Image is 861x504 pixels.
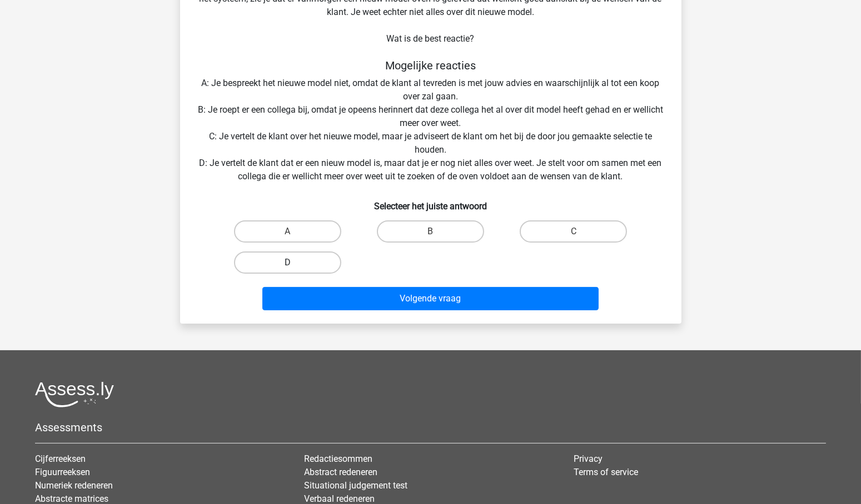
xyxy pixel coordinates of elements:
a: Redactiesommen [304,453,372,464]
a: Abstracte matrices [35,493,108,504]
a: Abstract redeneren [304,467,377,477]
h5: Mogelijke reacties [198,59,664,72]
label: A [234,220,341,243]
h5: Assessments [35,421,826,434]
a: Situational judgement test [304,480,407,491]
a: Numeriek redeneren [35,480,113,491]
a: Cijferreeksen [35,453,86,464]
a: Verbaal redeneren [304,493,375,504]
a: Terms of service [574,467,638,477]
label: D [234,251,341,274]
a: Figuurreeksen [35,467,90,477]
img: Assessly logo [35,381,114,407]
label: C [520,220,627,243]
label: B [377,220,484,243]
h6: Selecteer het juiste antwoord [198,192,664,211]
a: Privacy [574,453,603,464]
button: Volgende vraag [262,287,599,310]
